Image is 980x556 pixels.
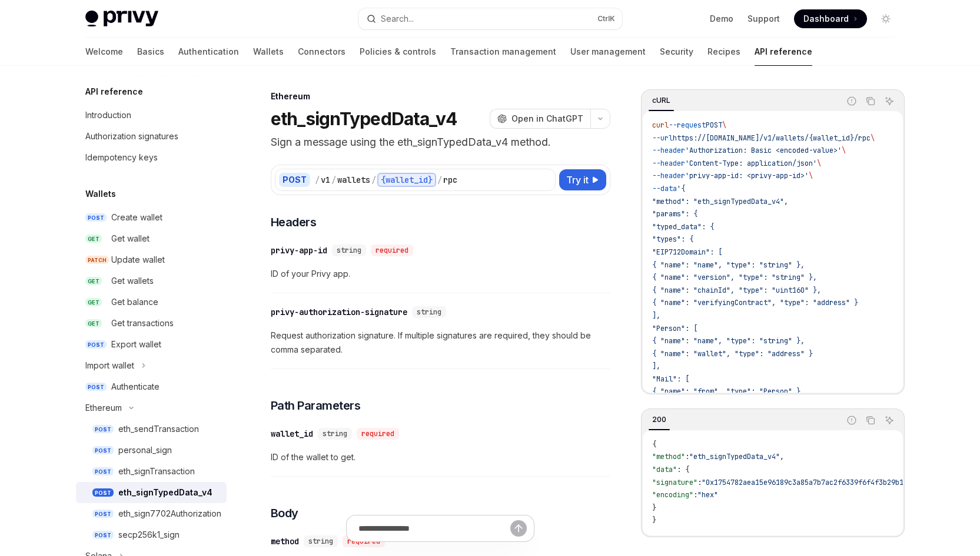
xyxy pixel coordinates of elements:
[271,450,610,464] span: ID of the wallet to get.
[315,174,320,186] div: /
[685,159,817,168] span: 'Content-Type: application/json'
[755,38,812,66] a: API reference
[76,524,227,545] a: POSTsecp256k1_sign
[118,422,199,436] div: eth_sendTransaction
[652,197,788,206] span: "method": "eth_signTypedData_v4",
[118,485,212,500] div: eth_signTypedData_v4
[649,93,674,108] div: cURL
[118,528,180,542] div: secp256k1_sign
[76,482,227,503] a: POSTeth_signTypedData_v4
[871,133,875,143] span: \
[693,490,697,500] span: :
[76,292,227,313] a: GETGet balance
[85,298,102,307] span: GET
[377,173,436,187] div: {wallet_id}
[450,38,556,66] a: Transaction management
[271,397,361,414] span: Path Parameters
[85,401,122,415] div: Ethereum
[111,295,158,309] div: Get balance
[697,490,718,500] span: "hex"
[706,120,722,130] span: POST
[652,452,685,461] span: "method"
[85,340,107,349] span: POST
[803,13,849,25] span: Dashboard
[271,134,610,150] p: Sign a message using the eth_signTypedData_v4 method.
[882,93,897,109] button: Ask AI
[652,133,673,143] span: --url
[76,270,227,292] a: GETGet wallets
[685,171,809,180] span: 'privy-app-id: <privy-app-id>'
[323,429,347,438] span: string
[844,413,859,428] button: Report incorrect code
[660,38,693,66] a: Security
[882,413,897,428] button: Ask AI
[652,260,805,270] span: { "name": "name", "type": "string" },
[76,313,227,334] a: GETGet transactions
[652,349,813,359] span: { "name": "wallet", "type": "address" }
[111,210,162,225] div: Create wallet
[85,187,116,201] h5: Wallets
[652,273,817,282] span: { "name": "version", "type": "string" },
[271,267,610,281] span: ID of your Privy app.
[76,503,227,524] a: POSTeth_sign7702Authorization
[437,174,442,186] div: /
[85,383,107,391] span: POST
[510,520,527,537] button: Send message
[566,173,589,187] span: Try it
[652,440,656,449] span: {
[652,336,805,346] span: { "name": "name", "type": "string" },
[570,38,646,66] a: User management
[652,146,685,155] span: --header
[652,490,693,500] span: "encoding"
[76,249,227,270] a: PATCHUpdate wallet
[76,418,227,440] a: POSTeth_sendTransaction
[652,465,677,474] span: "data"
[652,324,697,333] span: "Person": [
[76,376,227,397] a: POSTAuthenticate
[271,108,457,129] h1: eth_signTypedData_v4
[111,380,160,394] div: Authenticate
[271,329,610,357] span: Request authorization signature. If multiple signatures are required, they should be comma separa...
[371,174,376,186] div: /
[652,361,660,371] span: ],
[722,120,726,130] span: \
[85,319,102,328] span: GET
[85,11,158,27] img: light logo
[85,277,102,286] span: GET
[178,38,239,66] a: Authentication
[707,38,740,66] a: Recipes
[271,505,298,521] span: Body
[652,235,693,244] span: "types": {
[677,184,685,193] span: '{
[780,452,784,461] span: ,
[253,38,284,66] a: Wallets
[652,387,805,396] span: { "name": "from", "type": "Person" },
[76,397,227,418] button: Toggle Ethereum section
[652,171,685,180] span: --header
[652,247,722,257] span: "EIP712Domain": [
[92,510,114,518] span: POST
[597,14,615,24] span: Ctrl K
[677,465,689,474] span: : {
[76,207,227,228] a: POSTCreate wallet
[652,222,714,232] span: "typed_data": {
[748,13,780,25] a: Support
[652,515,656,525] span: }
[271,91,610,102] div: Ethereum
[85,38,123,66] a: Welcome
[271,244,327,256] div: privy-app-id
[118,443,172,457] div: personal_sign
[85,108,131,122] div: Introduction
[652,286,821,295] span: { "name": "chainId", "type": "uint160" },
[669,120,706,130] span: --request
[417,307,441,317] span: string
[85,85,143,99] h5: API reference
[118,464,195,478] div: eth_signTransaction
[76,228,227,249] a: GETGet wallet
[511,113,583,125] span: Open in ChatGPT
[298,38,346,66] a: Connectors
[271,306,407,318] div: privy-authorization-signature
[92,488,114,497] span: POST
[652,298,858,307] span: { "name": "verifyingContract", "type": "address" }
[381,12,414,26] div: Search...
